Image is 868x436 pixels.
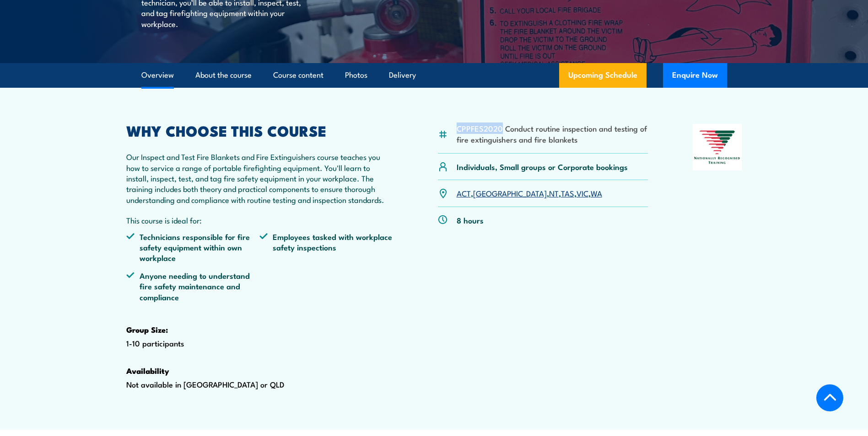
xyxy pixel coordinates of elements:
a: Delivery [389,63,416,87]
strong: Availability [126,365,169,377]
p: 8 hours [457,215,484,225]
p: , , , , , [457,188,602,198]
div: 1-10 participants Not available in [GEOGRAPHIC_DATA] or QLD [126,124,394,419]
p: Our Inspect and Test Fire Blankets and Fire Extinguishers course teaches you how to service a ran... [126,151,394,205]
a: VIC [577,187,588,198]
li: CPPFES2020 Conduct routine inspection and testing of fire extinguishers and fire blankets [457,123,648,144]
a: Photos [345,63,367,87]
a: Upcoming Schedule [559,63,647,88]
a: TAS [561,187,574,198]
li: Technicians responsible for fire safety equipment within own workplace [126,231,260,263]
button: Enquire Now [663,63,727,88]
a: Course content [273,63,323,87]
img: Nationally Recognised Training logo. [693,124,742,170]
a: WA [591,187,602,198]
a: Overview [141,63,174,87]
a: NT [549,187,559,198]
strong: Group Size: [126,324,168,335]
h2: WHY CHOOSE THIS COURSE [126,124,394,137]
a: ACT [457,187,471,198]
a: About the course [195,63,252,87]
p: Individuals, Small groups or Corporate bookings [457,161,628,172]
a: [GEOGRAPHIC_DATA] [473,187,547,198]
li: Anyone needing to understand fire safety maintenance and compliance [126,270,260,302]
p: This course is ideal for: [126,215,394,225]
li: Employees tasked with workplace safety inspections [259,231,393,263]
